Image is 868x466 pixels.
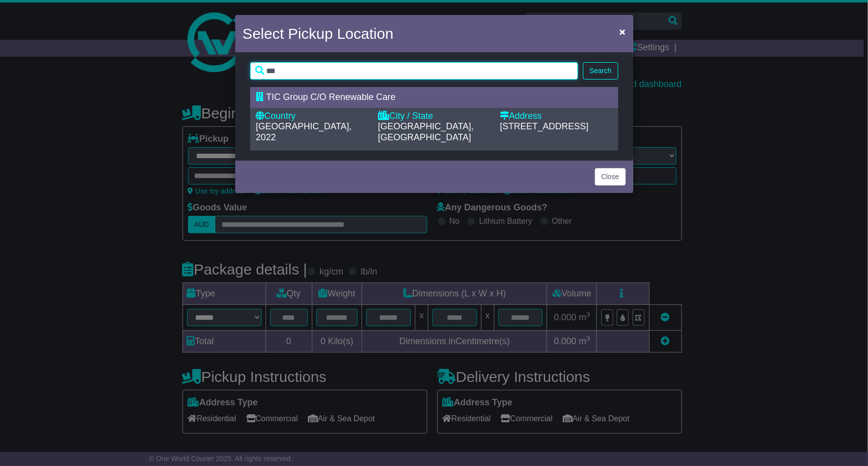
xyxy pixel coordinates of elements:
div: Address [500,111,612,122]
button: Close [595,168,626,186]
span: [GEOGRAPHIC_DATA], 2022 [256,121,352,142]
span: [GEOGRAPHIC_DATA], [GEOGRAPHIC_DATA] [378,121,474,142]
span: × [619,26,625,37]
div: City / State [378,111,490,122]
span: TIC Group C/O Renewable Care [266,92,395,102]
h4: Select Pickup Location [243,22,394,45]
div: Country [256,111,368,122]
button: Search [583,62,618,80]
button: Close [614,21,630,42]
span: [STREET_ADDRESS] [500,121,588,131]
